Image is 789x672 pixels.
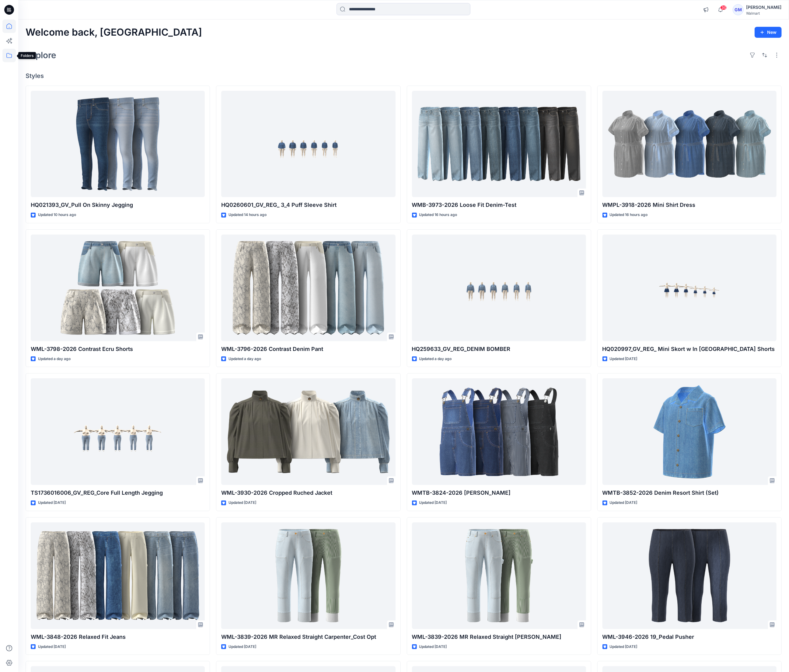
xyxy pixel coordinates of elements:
[419,212,457,218] p: Updated 16 hours ago
[38,644,66,650] p: Updated [DATE]
[31,378,205,485] a: TS1736016006_GV_REG_Core Full Length Jegging
[229,500,256,506] p: Updated [DATE]
[26,72,782,80] h4: Styles
[412,91,586,197] a: WMB-3973-2026 Loose Fit Denim-Test
[412,235,586,341] a: HQ259633_GV_REG_DENIM BOMBER
[31,633,205,641] p: WML-3848-2026 Relaxed Fit Jeans
[602,378,777,485] a: WMTB-3852-2026 Denim Resort Shirt (Set)
[746,4,781,11] div: [PERSON_NAME]
[733,4,744,15] div: GM
[229,644,256,650] p: Updated [DATE]
[412,378,586,485] a: WMTB-3824-2026 Shortall
[412,489,586,497] p: WMTB-3824-2026 [PERSON_NAME]
[38,500,66,506] p: Updated [DATE]
[31,345,205,353] p: WML-3798-2026 Contrast Ecru Shorts
[602,345,777,353] p: HQ020997_GV_REG_ Mini Skort w In [GEOGRAPHIC_DATA] Shorts
[31,91,205,197] a: HQ021393_GV_Pull On Skinny Jegging
[221,91,395,197] a: HQ0260601_GV_REG_ 3_4 Puff Sleeve Shirt
[610,356,637,362] p: Updated [DATE]
[412,345,586,353] p: HQ259633_GV_REG_DENIM BOMBER
[221,522,395,629] a: WML-3839-2026 MR Relaxed Straight Carpenter_Cost Opt
[31,235,205,341] a: WML-3798-2026 Contrast Ecru Shorts
[38,212,76,218] p: Updated 10 hours ago
[221,345,395,353] p: WML-3796-2026 Contrast Denim Pant
[610,212,648,218] p: Updated 16 hours ago
[610,644,637,650] p: Updated [DATE]
[412,522,586,629] a: WML-3839-2026 MR Relaxed Straight Carpenter
[221,633,395,641] p: WML-3839-2026 MR Relaxed Straight Carpenter_Cost Opt
[755,27,782,38] button: New
[31,489,205,497] p: TS1736016006_GV_REG_Core Full Length Jegging
[602,489,777,497] p: WMTB-3852-2026 Denim Resort Shirt (Set)
[229,356,261,362] p: Updated a day ago
[221,201,395,209] p: HQ0260601_GV_REG_ 3_4 Puff Sleeve Shirt
[412,201,586,209] p: WMB-3973-2026 Loose Fit Denim-Test
[419,644,447,650] p: Updated [DATE]
[31,201,205,209] p: HQ021393_GV_Pull On Skinny Jegging
[229,212,267,218] p: Updated 14 hours ago
[746,11,781,16] div: Walmart
[31,522,205,629] a: WML-3848-2026 Relaxed Fit Jeans
[38,356,71,362] p: Updated a day ago
[419,356,452,362] p: Updated a day ago
[720,5,727,10] span: 30
[602,91,777,197] a: WMPL-3918-2026 Mini Shirt Dress
[602,522,777,629] a: WML-3946-2026 19_Pedal Pusher
[221,378,395,485] a: WML-3930-2026 Cropped Ruched Jacket
[610,500,637,506] p: Updated [DATE]
[26,27,202,38] h2: Welcome back, [GEOGRAPHIC_DATA]
[602,633,777,641] p: WML-3946-2026 19_Pedal Pusher
[26,50,56,60] h2: Explore
[412,633,586,641] p: WML-3839-2026 MR Relaxed Straight [PERSON_NAME]
[221,235,395,341] a: WML-3796-2026 Contrast Denim Pant
[602,201,777,209] p: WMPL-3918-2026 Mini Shirt Dress
[419,500,447,506] p: Updated [DATE]
[221,489,395,497] p: WML-3930-2026 Cropped Ruched Jacket
[602,235,777,341] a: HQ020997_GV_REG_ Mini Skort w In Jersey Shorts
